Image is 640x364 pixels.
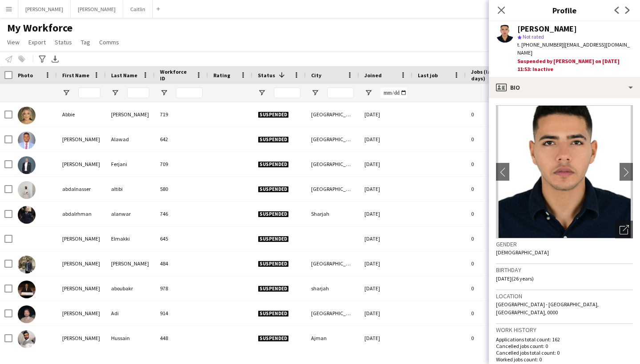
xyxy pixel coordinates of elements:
div: [GEOGRAPHIC_DATA] [306,301,359,325]
button: Open Filter Menu [160,89,168,97]
div: 0 [466,276,524,301]
div: 719 [155,102,208,127]
span: Suspended [258,285,289,292]
span: Suspended [258,136,289,143]
div: Sharjah [306,202,359,226]
h3: Birthday [496,266,633,274]
span: Status [55,38,72,46]
div: 0 [466,326,524,350]
img: Abdalaziz Alawad [18,131,36,149]
div: Hussain [106,326,155,350]
span: Suspended [258,310,289,317]
div: Ferjani [106,152,155,176]
p: Applications total count: 162 [496,336,633,343]
span: Suspended [258,335,289,342]
img: Crew avatar or photo [496,105,633,238]
span: [GEOGRAPHIC_DATA] - [GEOGRAPHIC_DATA], [GEOGRAPHIC_DATA], 0000 [496,301,599,316]
div: 448 [155,326,208,350]
button: Open Filter Menu [111,89,119,97]
span: Last Name [111,72,137,79]
div: abdalrhman [57,202,106,226]
span: Export [28,38,46,46]
img: Abdul Jabbar Adi [18,305,36,323]
div: 746 [155,202,208,226]
img: abdalrhman alanwar [18,206,36,224]
div: 0 [466,127,524,151]
div: [PERSON_NAME] [57,251,106,276]
span: Joined [364,72,382,79]
span: Comms [99,38,119,46]
div: 0 [466,202,524,226]
button: Open Filter Menu [62,89,70,97]
div: [PERSON_NAME] [517,25,577,33]
button: Open Filter Menu [311,89,319,97]
div: 580 [155,177,208,201]
div: [PERSON_NAME] [57,226,106,251]
span: Not rated [523,33,544,40]
div: Bio [489,77,640,98]
span: Suspended [258,161,289,168]
div: [GEOGRAPHIC_DATA] [306,127,359,151]
div: [DATE] [359,301,412,325]
p: Worked jobs count: 0 [496,356,633,363]
span: Jobs (last 90 days) [471,68,508,82]
div: 0 [466,226,524,251]
button: Open Filter Menu [364,89,372,97]
div: 642 [155,127,208,151]
div: [PERSON_NAME] [57,152,106,176]
span: My Workforce [7,21,72,35]
div: [PERSON_NAME] [106,102,155,127]
input: Status Filter Input [274,87,300,98]
span: Rating [213,72,230,79]
span: Suspended [258,111,289,118]
div: [DATE] [359,152,412,176]
div: 0 [466,251,524,276]
div: [DATE] [359,177,412,201]
div: Abbie [57,102,106,127]
a: Comms [96,36,123,48]
span: Photo [18,72,33,79]
div: 978 [155,276,208,301]
div: [PERSON_NAME] [57,326,106,350]
div: [DATE] [359,251,412,276]
span: Suspended [258,261,289,267]
div: [DATE] [359,202,412,226]
input: Workforce ID Filter Input [176,87,203,98]
span: t. [PHONE_NUMBER] [517,41,564,48]
span: View [7,38,20,46]
h3: Profile [489,4,640,16]
div: [PERSON_NAME] [57,127,106,151]
div: Alawad [106,127,155,151]
div: altibi [106,177,155,201]
span: City [311,72,321,79]
div: [DATE] [359,326,412,350]
span: Suspended [258,236,289,242]
p: Cancelled jobs total count: 0 [496,349,633,356]
div: Open photos pop-in [615,221,633,238]
h3: Location [496,292,633,300]
img: abdalnasser altibi [18,181,36,199]
div: 0 [466,152,524,176]
span: [DEMOGRAPHIC_DATA] [496,249,549,256]
img: Abdelrahman Abbas [18,256,36,273]
img: Abdulaziz Hussain [18,330,36,348]
div: [GEOGRAPHIC_DATA] [306,152,359,176]
div: 0 [466,301,524,325]
button: Caitlin [123,0,153,18]
button: Open Filter Menu [258,89,266,97]
div: [PERSON_NAME] [57,301,106,325]
div: sharjah [306,276,359,301]
div: Adi [106,301,155,325]
button: [PERSON_NAME] [18,0,71,18]
div: [GEOGRAPHIC_DATA] [306,177,359,201]
div: 914 [155,301,208,325]
a: View [4,36,23,48]
div: 0 [466,102,524,127]
div: [PERSON_NAME] [106,251,155,276]
div: Elmakki [106,226,155,251]
input: First Name Filter Input [78,87,100,98]
app-action-btn: Export XLSX [50,54,60,64]
div: [DATE] [359,226,412,251]
input: City Filter Input [327,87,354,98]
button: [PERSON_NAME] [71,0,123,18]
